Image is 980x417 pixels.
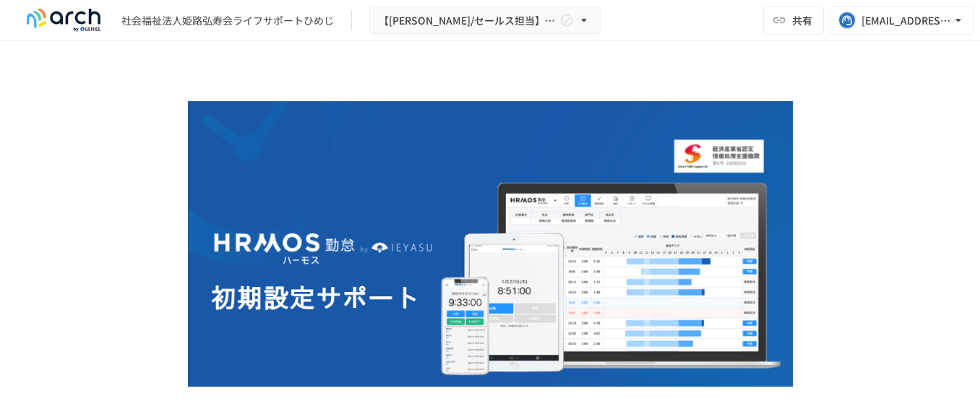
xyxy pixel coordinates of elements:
[188,101,793,397] img: GdztLVQAPnGLORo409ZpmnRQckwtTrMz8aHIKJZF2AQ
[17,9,110,32] img: logo-default@2x-9cf2c760.svg
[861,12,951,30] div: [EMAIL_ADDRESS][DOMAIN_NAME]
[763,6,824,35] button: 共有
[369,7,601,35] button: 【[PERSON_NAME]/セールス担当】社会福祉法人[PERSON_NAME]会ライフサポートひめじ様_初期設定サポート
[792,12,812,28] span: 共有
[379,12,556,30] span: 【[PERSON_NAME]/セールス担当】社会福祉法人[PERSON_NAME]会ライフサポートひめじ様_初期設定サポート
[830,6,974,35] button: [EMAIL_ADDRESS][DOMAIN_NAME]
[121,13,334,28] div: 社会福祉法人姫路弘寿会ライフサポートひめじ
